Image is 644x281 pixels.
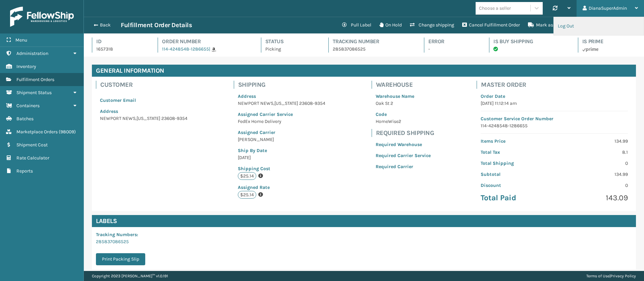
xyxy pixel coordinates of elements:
p: FedEx Home Delivery [238,118,325,125]
button: Back [90,22,121,28]
p: Customer Service Order Number [481,115,628,122]
div: Choose a seller [479,5,511,12]
a: Terms of Use [586,274,609,278]
div: | [586,271,636,281]
h4: Error [428,38,477,46]
span: Administration [16,51,48,56]
span: Marketplace Orders [16,129,58,135]
a: Privacy Policy [610,274,636,278]
span: , [273,100,274,106]
h4: Customer [100,81,192,89]
span: Fulfillment Orders [16,77,54,82]
p: Total Shipping [481,160,550,167]
span: | [209,46,210,52]
h4: Status [265,38,316,46]
span: [US_STATE] [137,116,160,121]
h4: Required Shipping [376,129,435,137]
span: NEWPORT NEWS [100,116,136,121]
p: Oak St 2 [376,100,431,107]
p: Total Tax [481,149,550,156]
h4: Id [96,38,146,46]
p: Items Price [481,138,550,145]
p: [DATE] 11:12:14 am [481,100,628,107]
p: $25.14 [238,191,256,199]
h4: Is Prime [582,38,636,46]
i: Pull Label [342,22,347,27]
button: On Hold [375,18,406,32]
p: Assigned Carrier [238,129,325,136]
p: 0 [558,160,628,167]
h4: Tracking Number [333,38,412,46]
span: Containers [16,103,40,109]
p: Required Carrier [376,163,431,170]
span: ( 98009 ) [59,129,76,135]
i: Mark as Shipped [528,22,534,27]
p: $25.14 [238,172,256,180]
h4: Labels [92,215,636,227]
span: Reports [16,168,33,174]
span: [US_STATE] [274,100,298,106]
span: Rate Calculator [16,155,49,161]
p: 134.99 [558,138,628,145]
h4: Is Buy Shipping [493,38,566,46]
p: 285837086525 [333,46,412,53]
h4: Shipping [238,81,329,89]
h4: General Information [92,65,636,77]
h4: Master Order [481,81,632,89]
p: 143.09 [558,193,628,203]
span: Inventory [16,64,36,69]
p: 0 [558,182,628,189]
p: 134.99 [558,171,628,178]
li: Log Out [554,17,644,35]
p: Required Warehouse [376,141,431,148]
p: Picking [265,46,316,53]
i: Cancel Fulfillment Order [462,22,467,27]
p: Customer Email [100,97,187,104]
span: Address [100,109,118,114]
p: Discount [481,182,550,189]
p: Order Date [481,93,628,100]
p: [PERSON_NAME] [238,136,325,143]
span: Shipment Status [16,90,52,95]
a: | [209,46,216,52]
p: Code [376,111,431,118]
button: Cancel Fulfillment Order [458,18,524,32]
span: Menu [15,37,27,43]
p: 1657318 [96,46,146,53]
p: Warehouse Name [376,93,431,100]
span: , [136,116,137,121]
p: HomeWise2 [376,118,431,125]
a: 114-4248548-1286655 [162,46,209,52]
p: Total Paid [481,193,550,203]
img: logo [10,7,74,27]
span: Shipment Cost [16,142,48,148]
h4: Warehouse [376,81,435,89]
button: Print Packing Slip [96,253,145,265]
button: Mark as Shipped [524,18,575,32]
button: Pull Label [338,18,375,32]
p: Copyright 2023 [PERSON_NAME]™ v 1.0.191 [92,271,168,281]
h4: Order Number [162,38,249,46]
p: [DATE] [238,154,325,161]
span: 23608-9354 [299,100,325,106]
span: Address [238,93,256,99]
button: Change shipping [406,18,458,32]
span: NEWPORT NEWS [238,100,273,106]
p: Subtotal [481,171,550,178]
i: Change shipping [410,22,415,27]
i: On Hold [379,22,383,27]
p: - [428,46,477,53]
p: Shipping Cost [238,165,325,172]
p: Required Carrier Service [376,152,431,159]
span: 23608-9354 [161,116,187,121]
a: 285837086525 [96,239,129,244]
span: Batches [16,116,34,122]
p: Assigned Rate [238,184,325,191]
p: 114-4248548-1286655 [481,122,628,129]
p: Ship By Date [238,147,325,154]
h3: Fulfillment Order Details [121,21,192,29]
p: 8.1 [558,149,628,156]
p: Assigned Carrier Service [238,111,325,118]
span: Tracking Numbers : [96,232,138,237]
